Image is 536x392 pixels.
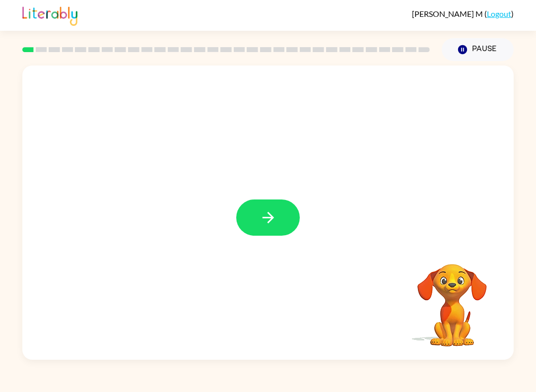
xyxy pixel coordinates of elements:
video: Your browser must support playing .mp4 files to use Literably. Please try using another browser. [402,249,502,348]
button: Pause [442,38,514,61]
a: Logout [487,9,511,18]
img: Literably [22,4,77,26]
span: [PERSON_NAME] M [412,9,484,18]
div: ( ) [412,9,514,18]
